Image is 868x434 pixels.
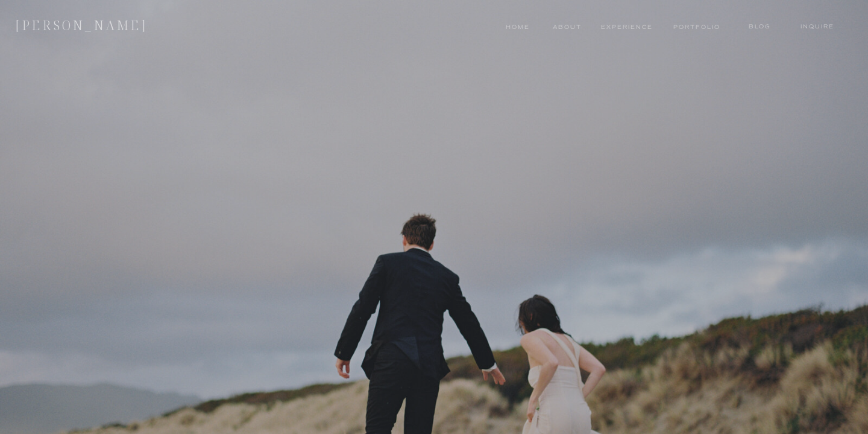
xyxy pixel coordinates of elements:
a: Inquire [796,22,838,31]
a: blog [736,22,783,31]
a: Portfolio [673,22,719,32]
a: Home [504,22,531,32]
a: About [553,22,579,32]
a: experience [601,22,646,32]
p: [PERSON_NAME] [16,14,157,40]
